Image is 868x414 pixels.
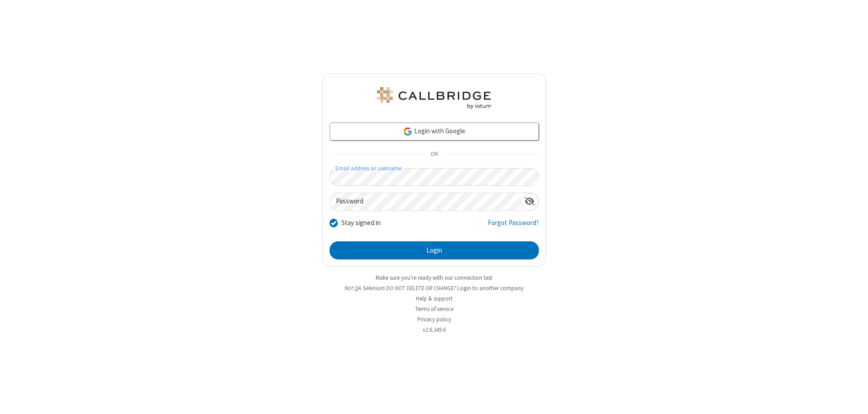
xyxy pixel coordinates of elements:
img: google-icon.png [403,127,413,136]
input: Password [330,193,521,211]
img: QA Selenium DO NOT DELETE OR CHANGE [375,87,493,109]
label: Stay signed in [341,218,381,228]
span: OR [427,148,441,161]
button: Login [330,241,539,259]
a: Terms of service [415,305,453,313]
a: Login with Google [330,122,539,141]
a: Make sure you're ready with our connection test [376,274,492,282]
li: Not QA Selenium DO NOT DELETE OR CHANGE? [322,284,546,292]
a: Privacy policy [417,315,451,323]
input: Email address or username [330,168,539,186]
div: Show password [521,193,538,210]
a: Help & support [416,295,453,302]
button: Login to another company [457,284,524,292]
a: Forgot Password? [488,218,539,235]
li: v2.6.349.6 [322,325,546,334]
